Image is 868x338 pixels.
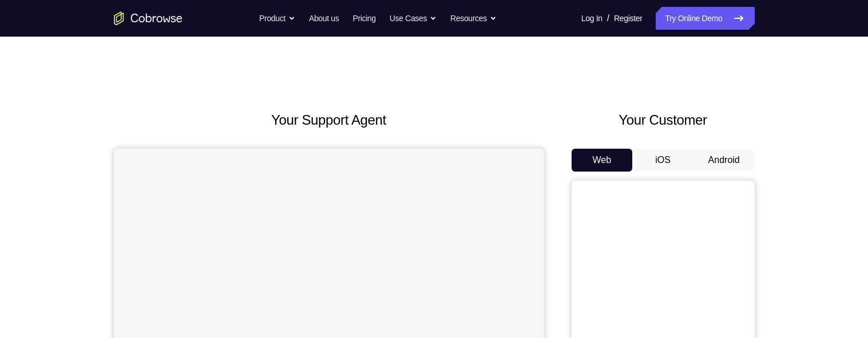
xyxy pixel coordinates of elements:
[450,7,497,30] button: Resources
[614,7,642,30] a: Register
[632,149,693,172] button: iOS
[693,149,755,172] button: Android
[114,110,544,130] h2: Your Support Agent
[607,11,609,25] span: /
[390,7,437,30] button: Use Cases
[259,7,295,30] button: Product
[114,11,183,25] a: Go to the home page
[581,7,603,30] a: Log In
[352,7,375,30] a: Pricing
[572,149,633,172] button: Web
[656,7,754,30] a: Try Online Demo
[309,7,339,30] a: About us
[572,110,755,130] h2: Your Customer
